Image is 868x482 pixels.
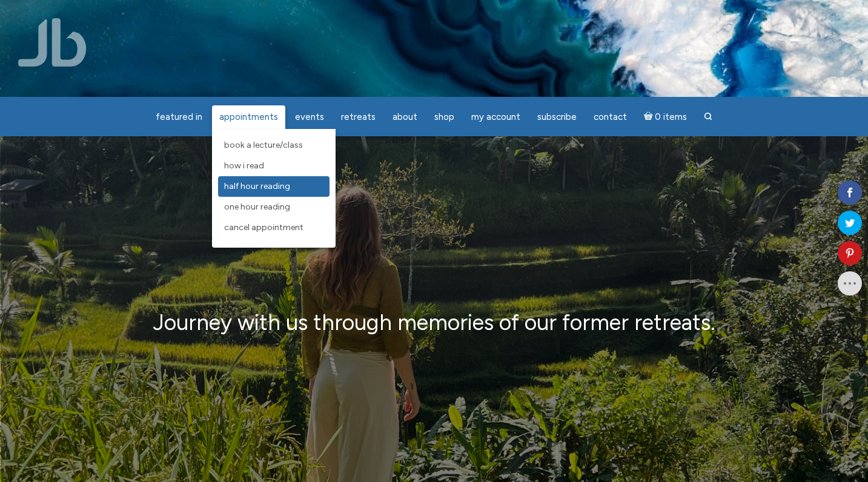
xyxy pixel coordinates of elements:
a: Retreats [334,105,383,129]
span: 0 [843,161,862,172]
a: Cart0 items [637,104,695,129]
a: One Hour Reading [218,197,330,217]
span: Shop [434,111,454,122]
span: One Hour Reading [224,202,290,212]
span: Shares [843,172,862,178]
a: Shop [427,105,462,129]
p: Journey with us through memories of our former retreats. [44,308,825,338]
a: Half Hour Reading [218,176,330,197]
span: Events [295,111,324,122]
span: How I Read [224,160,264,171]
span: 0 items [655,113,687,122]
span: Appointments [219,111,278,122]
img: Jamie Butler. The Everyday Medium [18,18,87,67]
a: Events [288,105,331,129]
span: Retreats [341,111,376,122]
a: Appointments [212,105,285,129]
a: How I Read [218,156,330,176]
span: Subscribe [537,111,577,122]
span: About [393,111,417,122]
a: About [385,105,425,129]
a: My Account [464,105,528,129]
a: Cancel Appointment [218,217,330,238]
span: Contact [594,111,627,122]
a: Subscribe [530,105,584,129]
a: Book a Lecture/Class [218,135,330,156]
span: My Account [471,111,520,122]
span: Book a Lecture/Class [224,140,303,150]
i: Cart [644,111,655,122]
span: featured in [156,111,202,122]
a: Contact [586,105,634,129]
span: Half Hour Reading [224,181,290,191]
a: featured in [148,105,210,129]
span: Cancel Appointment [224,222,303,233]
